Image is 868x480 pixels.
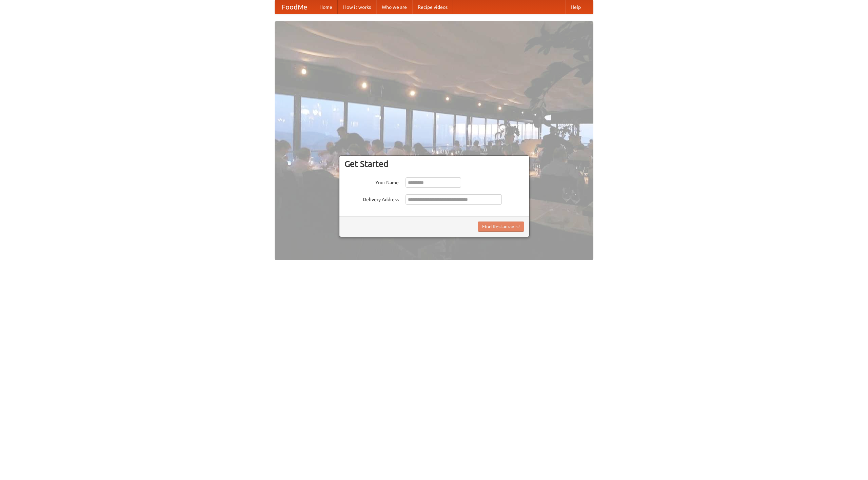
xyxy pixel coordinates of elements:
a: FoodMe [275,0,314,14]
a: How it works [338,0,376,14]
a: Who we are [376,0,412,14]
a: Recipe videos [412,0,453,14]
h3: Get Started [344,159,524,169]
label: Delivery Address [344,194,399,203]
a: Help [565,0,586,14]
label: Your Name [344,177,399,186]
a: Home [314,0,338,14]
button: Find Restaurants! [478,222,524,232]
